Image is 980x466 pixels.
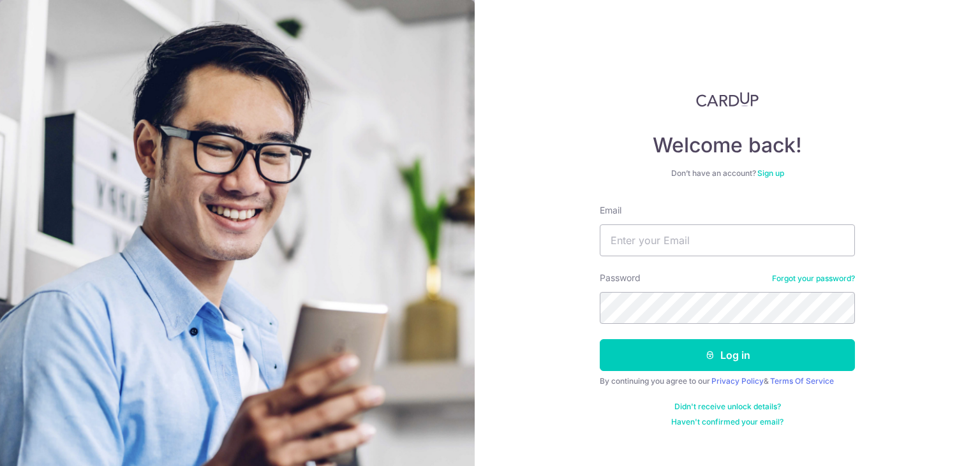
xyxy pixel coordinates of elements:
[600,133,855,158] h4: Welcome back!
[772,273,855,284] a: Forgot your password?
[770,376,834,386] a: Terms Of Service
[600,339,855,371] button: Log in
[600,168,855,178] div: Don’t have an account?
[757,168,784,178] a: Sign up
[696,92,759,107] img: CardUp Logo
[600,272,641,284] label: Password
[600,376,855,386] div: By continuing you agree to our &
[674,402,781,412] a: Didn't receive unlock details?
[600,224,855,256] input: Enter your Email
[600,204,621,217] label: Email
[671,417,783,427] a: Haven't confirmed your email?
[711,376,764,386] a: Privacy Policy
